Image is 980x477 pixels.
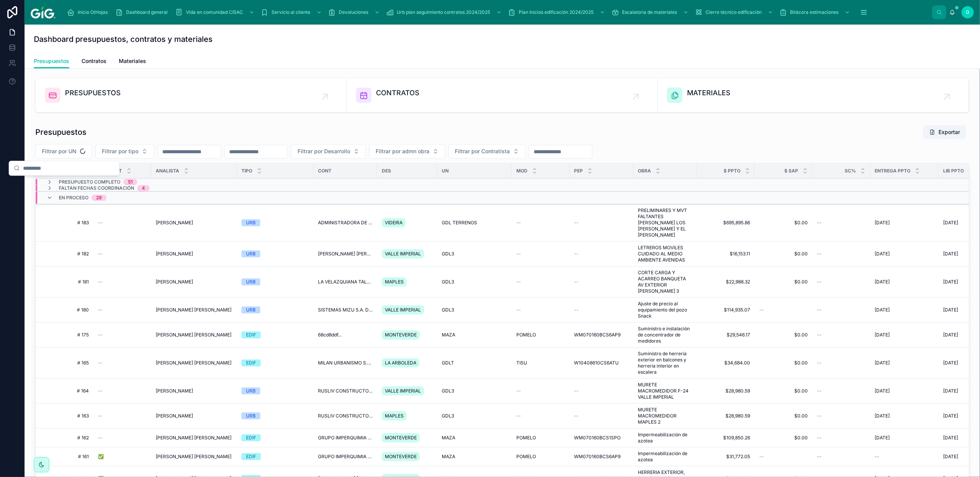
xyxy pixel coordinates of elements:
[516,307,521,313] span: --
[759,413,808,419] a: $0.00
[385,360,416,366] span: LA ARBOLEDA
[119,54,146,70] a: Materiales
[759,360,808,366] a: $0.00
[759,332,808,338] a: $0.00
[156,307,231,313] span: [PERSON_NAME] [PERSON_NAME]
[34,57,69,65] span: Presupuestos
[516,251,521,257] span: --
[156,332,231,338] span: [PERSON_NAME] [PERSON_NAME]
[638,407,692,425] a: MURETE MACROMEDIDOR MAPLES 2
[687,88,730,98] span: MATERIALES
[817,360,822,366] span: --
[777,5,854,19] a: Bitácora estimaciones
[65,5,113,19] a: Inicio OtHojas
[609,5,692,19] a: Escalatoria de materiales
[45,220,89,226] span: # 183
[759,279,808,285] a: $0.00
[516,360,527,366] span: TISU
[186,9,243,15] span: Vida en comunidad CISAC
[385,332,417,338] span: MONTEVERDE
[382,357,433,369] a: LA ARBOLEDA
[574,332,629,338] a: WM070160BCS6AP9
[385,388,421,394] span: VALLE IMPERIAL
[382,432,433,444] a: MONTEVERDE
[382,304,433,316] a: VALLE IMPERIAL
[45,435,89,441] a: # 162
[817,360,865,366] a: --
[574,251,579,257] span: --
[156,279,232,285] a: [PERSON_NAME]
[702,413,750,419] a: $28,980.59
[875,360,890,366] span: [DATE]
[241,434,309,441] a: EDIF
[45,413,89,419] span: # 163
[442,388,507,394] a: GDL3
[318,360,373,366] a: MILAN URBANISMO S.A. DE C.V. 2300000780
[759,251,808,257] a: $0.00
[516,413,521,419] span: --
[382,329,433,341] a: MONTEVERDE
[442,220,477,226] span: GDL TERRENOS
[241,278,309,285] a: URB
[347,78,658,112] a: CONTRATOS
[98,388,103,394] span: --
[156,220,232,226] a: [PERSON_NAME]
[574,388,629,394] a: --
[442,413,507,419] a: GDL3
[442,388,454,394] span: GDL3
[318,307,373,313] a: SISTEMAS MIZU S.A. DE C.V. 2300001036
[318,332,341,338] span: 68cd8ddf...
[62,4,932,21] div: scrollable content
[98,332,103,338] span: --
[658,78,969,112] a: MATERIALES
[36,78,347,112] a: PRESUPUESTOS
[45,251,89,257] span: # 182
[574,388,579,394] span: --
[241,359,309,366] a: EDIF
[875,413,890,419] span: [DATE]
[875,413,934,419] a: [DATE]
[574,413,629,419] a: --
[258,5,326,19] a: Servicio al cliente
[385,251,421,257] span: VALLE IMPERIAL
[318,332,373,338] a: 68cd8ddf...
[318,413,373,419] a: RUSLIV CONSTRUCTORA S.A. DE C.V. 2300002292
[156,388,232,394] a: [PERSON_NAME]
[246,306,256,313] div: URB
[318,279,373,285] span: LA VELAZQUIANA TALLER DE CONSTRUCCI S.A. DE C.V. 2300001323
[702,360,750,366] a: $34,684.00
[156,279,193,285] span: [PERSON_NAME]
[574,279,579,285] span: --
[59,195,88,201] span: En proceso
[455,147,510,155] span: Filtrar por Contratista
[875,251,890,257] span: [DATE]
[702,220,750,226] span: $695,895.86
[102,147,138,155] span: Filtrar por tipo
[702,279,750,285] span: $22,988.32
[574,307,629,313] a: --
[817,220,822,226] span: --
[702,251,750,257] span: $16,153.11
[516,388,521,394] span: --
[702,332,750,338] a: $29,546.17
[692,5,777,19] a: Cierre técnico edificación
[817,307,822,313] span: --
[156,435,231,441] span: [PERSON_NAME] [PERSON_NAME]
[875,220,934,226] a: [DATE]
[448,144,526,159] button: Select Button
[943,360,958,366] span: [DATE]
[45,332,89,338] a: # 175
[574,220,629,226] a: --
[875,307,934,313] a: [DATE]
[318,388,373,394] span: RUSLIV CONSTRUCTORA S.A. DE C.V. 2300002292
[241,306,309,313] a: URB
[318,251,373,257] span: [PERSON_NAME] [PERSON_NAME] 2300001694
[516,220,521,226] span: --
